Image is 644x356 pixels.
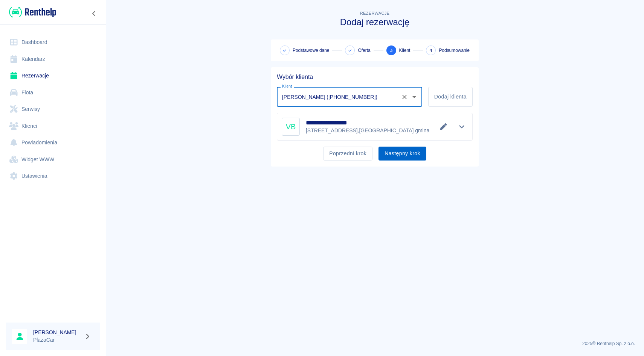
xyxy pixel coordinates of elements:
span: Podstawowe dane [293,47,329,54]
p: PlazaCar [33,336,81,344]
a: Rezerwacje [6,67,100,84]
a: Widget WWW [6,151,100,168]
div: VB [282,118,300,136]
img: Renthelp logo [9,6,56,18]
a: Klienci [6,118,100,135]
p: [STREET_ADDRESS] , [GEOGRAPHIC_DATA] gmina [306,127,429,135]
button: Poprzedni krok [323,147,372,161]
a: Kalendarz [6,51,100,68]
h5: Wybór klienta [277,73,473,81]
span: Rezerwacje [360,11,389,15]
a: Renthelp logo [6,6,56,18]
a: Powiadomienia [6,134,100,151]
span: Oferta [358,47,370,54]
span: 3 [390,47,393,55]
button: Wyczyść [399,92,410,102]
a: Serwisy [6,101,100,118]
button: Pokaż szczegóły [456,121,468,132]
label: Klient [282,83,292,89]
span: Klient [399,47,411,54]
h6: [PERSON_NAME] [33,329,81,336]
span: 4 [429,47,432,55]
span: Podsumowanie [439,47,470,54]
button: Zwiń nawigację [89,9,100,18]
button: Edytuj dane [437,121,450,132]
button: Dodaj klienta [428,87,473,107]
button: Następny krok [378,147,426,161]
h3: Dodaj rezerwację [271,17,479,27]
button: Otwórz [409,92,420,102]
a: Dashboard [6,34,100,51]
a: Flota [6,84,100,101]
a: Ustawienia [6,168,100,185]
p: 2025 © Renthelp Sp. z o.o. [114,340,635,347]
